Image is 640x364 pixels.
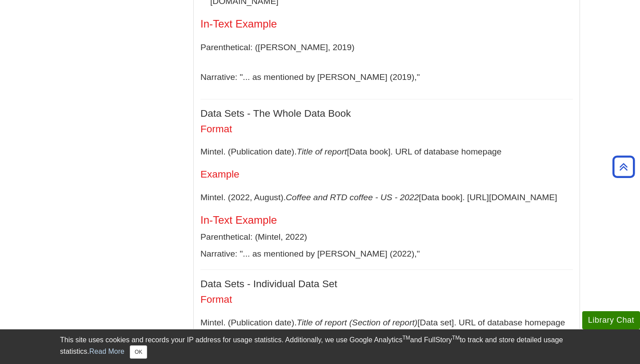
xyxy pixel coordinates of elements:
[89,348,124,355] a: Read More
[297,318,418,327] em: Title of report (Section of report)
[130,345,147,359] button: Close
[452,335,460,341] sup: TM
[200,139,573,165] p: Mintel. (Publication date). [Data book]. URL of database homepage
[286,193,419,202] em: Coffee and RTD coffee - US - 2022
[297,147,347,156] em: Title of report
[200,108,573,119] h4: Data Sets - The Whole Data Book
[60,335,580,359] div: This site uses cookies and records your IP address for usage statistics. Additionally, we use Goo...
[609,161,638,173] a: Back to Top
[200,64,573,90] p: Narrative: "... as mentioned by [PERSON_NAME] (2019),"
[200,310,573,336] p: Mintel. (Publication date). [Data set]. URL of database homepage
[200,185,573,210] p: Mintel. (2022, August). [Data book]. [URL][DOMAIN_NAME]
[200,248,573,261] p: Narrative: "... as mentioned by [PERSON_NAME] (2022),"
[200,294,573,305] h4: Format
[200,124,573,135] h4: Format
[582,311,640,329] button: Library Chat
[200,214,573,226] h5: In-Text Example
[402,335,410,341] sup: TM
[200,279,573,290] h4: Data Sets - Individual Data Set
[200,231,573,244] p: Parenthetical: (Mintel, 2022)
[200,169,573,180] h4: Example
[200,18,573,30] h5: In-Text Example
[200,35,573,60] p: Parenthetical: ([PERSON_NAME], 2019)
